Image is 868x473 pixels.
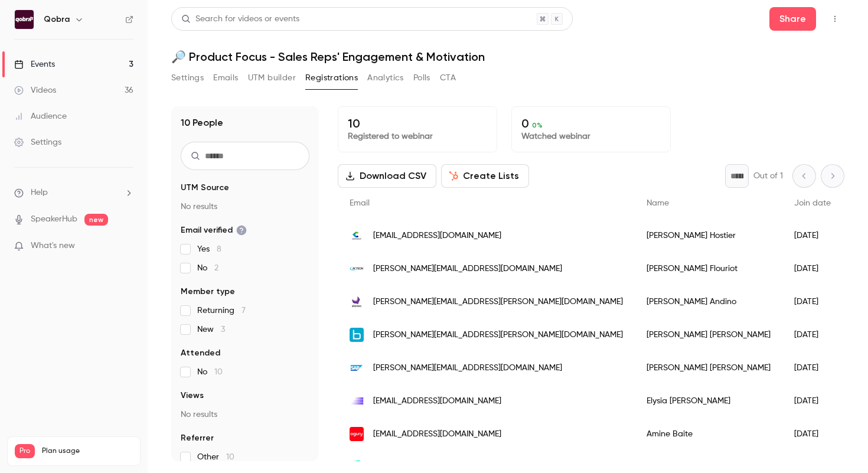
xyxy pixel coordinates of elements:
span: Help [31,187,48,199]
div: [DATE] [782,252,843,285]
div: Audience [14,110,67,122]
div: [PERSON_NAME] Flouriot [635,252,782,285]
span: No [197,262,218,274]
span: [PERSON_NAME][EMAIL_ADDRESS][PERSON_NAME][DOMAIN_NAME] [373,329,623,341]
div: [PERSON_NAME] Andino [635,285,782,318]
button: Analytics [367,68,404,87]
span: Yes [197,243,221,255]
img: Qobra [15,10,34,29]
span: New [197,324,225,335]
img: acteongroup.com [350,262,364,276]
button: Polls [413,68,430,87]
div: [DATE] [782,384,843,417]
img: sap.com [350,361,364,375]
span: [PERSON_NAME][EMAIL_ADDRESS][PERSON_NAME][DOMAIN_NAME] [373,296,623,308]
span: Member type [181,286,235,298]
img: nextlane.com [350,394,364,408]
div: [PERSON_NAME] [PERSON_NAME] [635,318,782,351]
span: Views [181,390,204,402]
h1: 10 People [181,116,223,130]
span: 2 [214,264,218,272]
div: Search for videos or events [181,13,299,25]
span: Email verified [181,224,247,236]
div: [DATE] [782,285,843,318]
div: Settings [14,136,61,148]
span: new [84,214,108,226]
div: [DATE] [782,219,843,252]
a: SpeakerHub [31,213,77,226]
p: Out of 1 [753,170,783,182]
p: Registered to webinar [348,131,487,142]
button: Share [769,7,816,31]
span: Plan usage [42,446,133,456]
span: Other [197,451,234,463]
div: Videos [14,84,56,96]
div: [DATE] [782,351,843,384]
button: UTM builder [248,68,296,87]
span: [EMAIL_ADDRESS][DOMAIN_NAME] [373,428,501,441]
span: Join date [794,199,831,207]
p: 10 [348,116,487,131]
img: akeneo.com [350,295,364,309]
p: 0 [521,116,661,131]
span: 10 [214,368,223,376]
span: Referrer [181,432,214,444]
span: Email [350,199,370,207]
span: 0 % [532,121,543,129]
img: ogury.co [350,427,364,441]
h1: 🔎 Product Focus - Sales Reps' Engagement & Motivation [171,50,844,64]
span: UTM Source [181,182,229,194]
p: No results [181,201,309,213]
img: basware.com [350,328,364,342]
p: No results [181,409,309,420]
span: [PERSON_NAME][EMAIL_ADDRESS][DOMAIN_NAME] [373,362,562,374]
span: 3 [221,325,225,334]
button: CTA [440,68,456,87]
h6: Qobra [44,14,70,25]
span: Returning [197,305,246,317]
p: Watched webinar [521,131,661,142]
span: 8 [217,245,221,253]
button: Registrations [305,68,358,87]
span: Name [647,199,669,207]
li: help-dropdown-opener [14,187,133,199]
button: Emails [213,68,238,87]
div: [PERSON_NAME] Hostier [635,219,782,252]
span: [EMAIL_ADDRESS][DOMAIN_NAME] [373,395,501,407]
span: 7 [242,306,246,315]
section: facet-groups [181,182,309,463]
button: Download CSV [338,164,436,188]
div: [DATE] [782,318,843,351]
button: Create Lists [441,164,529,188]
button: Settings [171,68,204,87]
span: [PERSON_NAME][EMAIL_ADDRESS][DOMAIN_NAME] [373,263,562,275]
div: Events [14,58,55,70]
div: Elysia [PERSON_NAME] [635,384,782,417]
span: No [197,366,223,378]
span: What's new [31,240,75,252]
span: Attended [181,347,220,359]
span: Pro [15,444,35,458]
div: Amine Baite [635,417,782,451]
span: [EMAIL_ADDRESS][DOMAIN_NAME] [373,230,501,242]
div: [DATE] [782,417,843,451]
iframe: Noticeable Trigger [119,241,133,252]
span: 10 [226,453,234,461]
img: centreon.com [350,229,364,243]
div: [PERSON_NAME] [PERSON_NAME] [635,351,782,384]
